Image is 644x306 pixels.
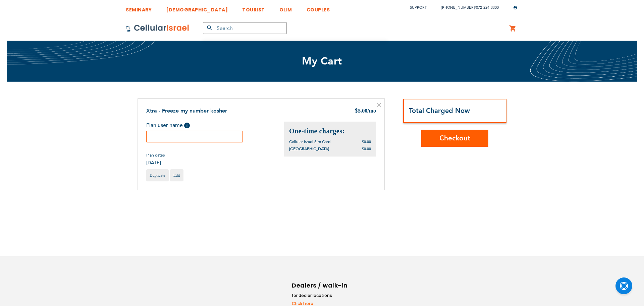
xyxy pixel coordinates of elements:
a: [DEMOGRAPHIC_DATA] [166,2,228,14]
span: $0.00 [362,146,371,151]
a: [PHONE_NUMBER] [441,5,475,10]
span: Plan user name [146,122,183,129]
span: Plan dates [146,152,165,158]
span: Checkout [439,133,470,143]
span: [GEOGRAPHIC_DATA] [289,146,329,151]
a: TOURIST [242,2,265,14]
li: / [434,3,499,12]
span: Help [184,123,190,128]
li: for dealer locations [292,292,349,299]
span: Duplicate [150,173,165,178]
a: OLIM [279,2,292,14]
span: /mo [367,108,376,114]
span: [DATE] [146,160,165,166]
a: 072-224-3300 [476,5,499,10]
strong: Total Charged Now [409,106,470,115]
span: My Cart [302,54,342,68]
span: Edit [173,173,180,178]
a: Xtra - Freeze my number kosher [146,107,227,115]
a: Edit [170,169,183,181]
button: Checkout [421,130,488,147]
h2: One-time charges: [289,127,371,136]
input: Search [203,22,287,34]
a: SEMINARY [126,2,152,14]
h6: Dealers / walk-in [292,280,349,291]
a: Support [410,5,427,10]
img: Cellular Israel Logo [126,24,190,32]
span: $ [355,107,358,115]
a: Duplicate [146,169,169,181]
span: Cellular Israel Sim Card [289,139,330,144]
a: COUPLES [307,2,330,14]
div: 5.00 [355,107,376,115]
span: $0.00 [362,139,371,144]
